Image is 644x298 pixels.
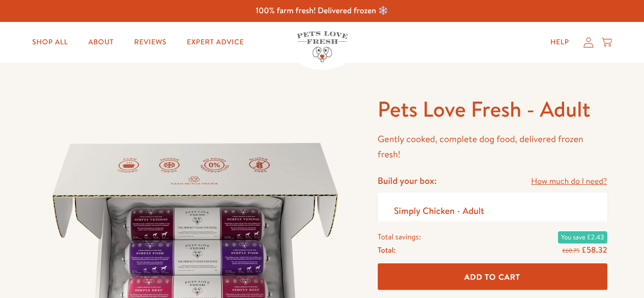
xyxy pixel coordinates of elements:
s: £60.75 [562,246,579,254]
span: You save £2.43 [558,231,607,243]
h4: Build your box: [378,175,437,186]
h1: Pets Love Fresh - Adult [378,95,607,123]
div: Simply Chicken - Adult [394,205,484,216]
img: Pets Love Fresh [297,31,348,62]
span: Total: [378,243,396,256]
a: Help [542,32,577,52]
a: Expert Advice [179,32,252,52]
a: How much do I need? [531,175,607,188]
p: Gently cooked, complete dog food, delivered frozen fresh! [378,131,607,162]
a: Reviews [126,32,175,52]
a: Shop All [24,32,76,52]
button: Add To Cart [378,263,607,290]
span: Total savings: [378,230,421,243]
span: Add To Cart [464,271,520,282]
span: £58.32 [581,244,607,255]
a: About [80,32,122,52]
